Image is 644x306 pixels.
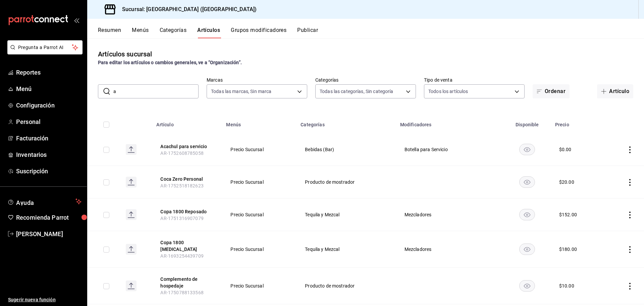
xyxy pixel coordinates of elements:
[222,112,297,133] th: Menús
[305,247,387,252] span: Tequila y Mezcal
[160,183,203,188] span: AR-1752518182623
[160,239,214,253] button: edit-product-location
[230,283,288,288] span: Precio Sucursal
[627,212,633,218] button: actions
[16,84,82,93] span: Menú
[16,117,82,126] span: Personal
[160,276,214,289] button: edit-product-location
[152,112,222,133] th: Artículo
[559,146,572,153] div: $ 0.00
[160,208,214,215] button: edit-product-location
[627,146,633,153] button: actions
[297,27,318,38] button: Publicar
[16,167,82,176] span: Suscripción
[160,216,203,221] span: AR-1751316907079
[405,147,495,152] span: Botella para Servicio
[315,78,416,82] label: Categorías
[230,247,288,252] span: Precio Sucursal
[559,211,577,218] div: $ 152.00
[5,49,83,56] a: Pregunta a Parrot AI
[16,134,82,143] span: Facturación
[519,144,535,155] button: availability-product
[627,246,633,253] button: actions
[160,290,203,295] span: AR-1750788133568
[519,176,535,188] button: availability-product
[7,40,83,54] button: Pregunta a Parrot AI
[559,179,574,185] div: $ 20.00
[230,212,288,217] span: Precio Sucursal
[519,209,535,220] button: availability-product
[424,78,525,82] label: Tipo de venta
[230,147,288,152] span: Precio Sucursal
[113,85,199,98] input: Buscar artículo
[207,78,307,82] label: Marcas
[160,176,214,182] button: edit-product-location
[559,246,577,253] div: $ 180.00
[297,112,396,133] th: Categorías
[396,112,503,133] th: Modificadores
[98,27,121,38] button: Resumen
[551,112,606,133] th: Precio
[559,282,574,289] div: $ 10.00
[211,88,272,95] span: Todas las marcas, Sin marca
[533,84,570,98] button: Ordenar
[305,147,387,152] span: Bebidas (Bar)
[160,143,214,150] button: edit-product-location
[16,213,82,222] span: Recomienda Parrot
[305,212,387,217] span: Tequila y Mezcal
[405,247,495,252] span: Mezcladores
[519,280,535,292] button: availability-product
[16,198,73,206] span: Ayuda
[305,180,387,184] span: Producto de mostrador
[405,212,495,217] span: Mezcladores
[16,101,82,110] span: Configuración
[117,5,257,13] h3: Sucursal: [GEOGRAPHIC_DATA] ([GEOGRAPHIC_DATA])
[160,253,203,259] span: AR-1693254439709
[16,68,82,77] span: Reportes
[98,49,152,59] div: Artículos sucursal
[627,179,633,186] button: actions
[160,27,187,38] button: Categorías
[18,44,72,51] span: Pregunta a Parrot AI
[320,88,393,95] span: Todas las categorías, Sin categoría
[98,27,644,38] div: navigation tabs
[16,229,82,238] span: [PERSON_NAME]
[230,180,288,184] span: Precio Sucursal
[197,27,220,38] button: Artículos
[597,84,633,98] button: Artículo
[98,60,242,65] strong: Para editar los artículos o cambios generales, ve a “Organización”.
[74,17,79,23] button: open_drawer_menu
[428,88,468,95] span: Todos los artículos
[16,150,82,159] span: Inventarios
[627,283,633,290] button: actions
[231,27,286,38] button: Grupos modificadores
[305,283,387,288] span: Producto de mostrador
[160,150,203,156] span: AR-1752608785058
[8,296,82,303] span: Sugerir nueva función
[132,27,149,38] button: Menús
[519,244,535,255] button: availability-product
[503,112,551,133] th: Disponible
